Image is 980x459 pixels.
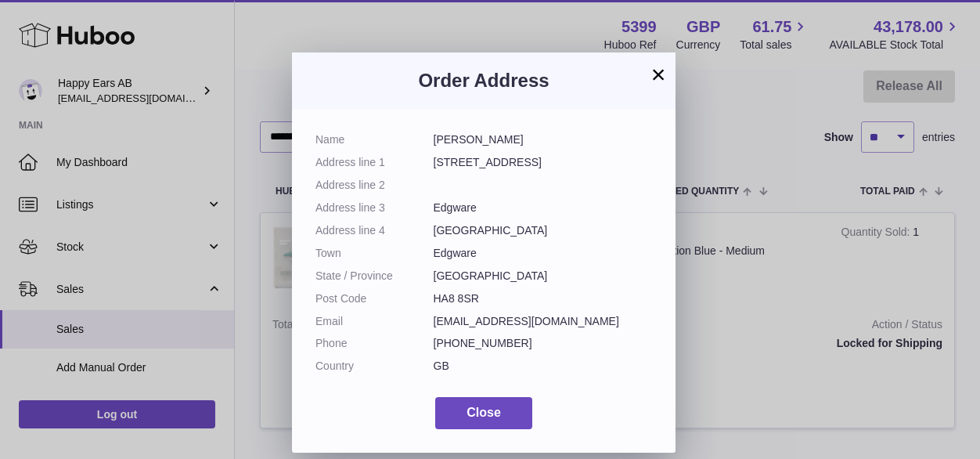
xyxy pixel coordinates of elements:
[434,246,653,261] dd: Edgware
[434,132,653,147] dd: [PERSON_NAME]
[467,406,501,419] span: Close
[649,65,668,84] button: ×
[434,155,653,170] dd: [STREET_ADDRESS]
[315,246,434,261] dt: Town
[434,291,653,306] dd: HA8 8SR
[315,223,434,238] dt: Address line 4
[315,336,434,351] dt: Phone
[315,155,434,170] dt: Address line 1
[434,336,653,351] dd: [PHONE_NUMBER]
[434,223,653,238] dd: [GEOGRAPHIC_DATA]
[315,68,652,93] h3: Order Address
[315,291,434,306] dt: Post Code
[434,359,653,374] dd: GB
[315,314,434,329] dt: Email
[435,397,532,429] button: Close
[315,178,434,193] dt: Address line 2
[434,269,653,284] dd: [GEOGRAPHIC_DATA]
[434,314,653,329] dd: [EMAIL_ADDRESS][DOMAIN_NAME]
[315,359,434,374] dt: Country
[315,132,434,147] dt: Name
[315,269,434,284] dt: State / Province
[315,201,434,215] dt: Address line 3
[434,201,653,215] dd: Edgware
